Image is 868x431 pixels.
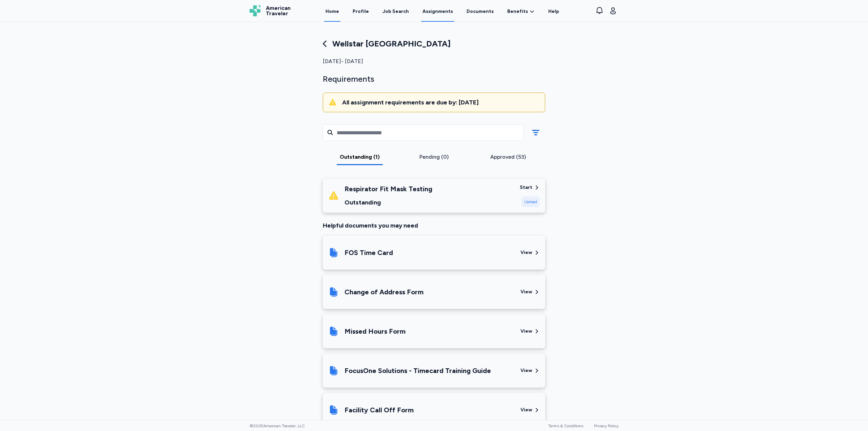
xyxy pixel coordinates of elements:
[342,98,539,106] div: All assignment requirements are due by: [DATE]
[548,424,583,428] a: Terms & Conditions
[521,196,540,207] div: Upload
[323,57,545,65] div: [DATE] - [DATE]
[344,327,406,336] div: Missed Hours Form
[520,328,532,335] div: View
[250,423,305,429] span: © 2025 American Traveler, LLC
[520,249,532,256] div: View
[344,198,432,207] div: Outstanding
[507,8,528,15] span: Benefits
[323,38,545,49] div: Wellstar [GEOGRAPHIC_DATA]
[507,8,535,15] a: Benefits
[520,367,532,374] div: View
[474,153,542,161] div: Approved (53)
[594,424,618,428] a: Privacy Policy
[344,366,491,375] div: FocusOne Solutions - Timecard Training Guide
[421,1,454,22] a: Assignments
[324,1,340,22] a: Home
[344,184,432,194] div: Respirator Fit Mask Testing
[323,74,545,84] div: Requirements
[520,289,532,295] div: View
[325,153,394,161] div: Outstanding (1)
[344,248,393,257] div: FOS Time Card
[344,405,414,415] div: Facility Call Off Form
[266,5,291,16] span: American Traveler
[520,407,532,413] div: View
[323,221,545,230] div: Helpful documents you may need
[520,184,532,191] div: Start
[400,153,469,161] div: Pending (0)
[344,287,423,297] div: Change of Address Form
[382,8,409,15] div: Job Search
[250,5,260,16] img: Logo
